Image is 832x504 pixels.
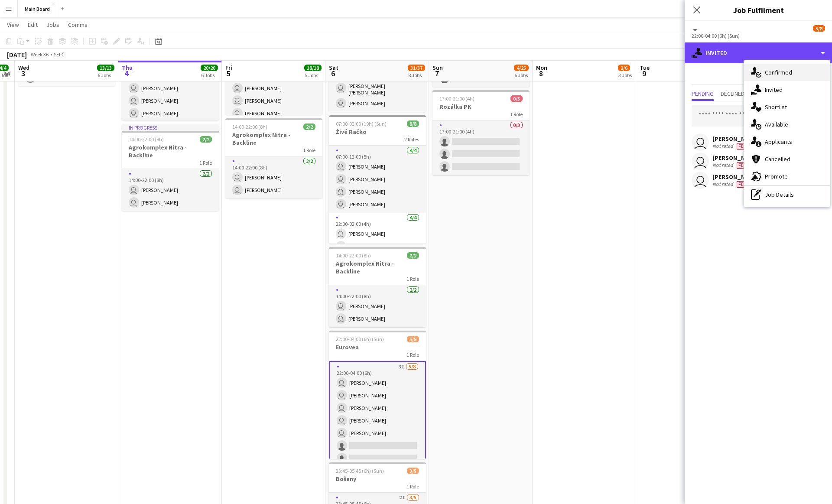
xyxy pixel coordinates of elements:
span: 2/2 [200,136,212,143]
span: 13/13 [97,65,114,71]
span: Pending [692,91,714,97]
div: [DATE] [7,50,27,59]
span: Available [765,120,788,128]
div: Crew has different fees then in role [735,181,750,188]
app-job-card: 22:00-04:00 (6h) (Sun)5/8Eurovea1 Role3I5/822:00-04:00 (6h) [PERSON_NAME] [PERSON_NAME] [PERSON_N... [329,331,426,459]
span: 2/2 [407,252,419,259]
span: Applicants [765,138,792,146]
span: 5/8 [813,25,825,32]
span: 14:00-22:00 (8h) [232,124,267,130]
span: 14:00-22:00 (8h) [129,136,164,143]
span: Fee [737,143,748,150]
span: Sun [432,64,443,72]
span: Comms [68,21,88,29]
div: SELČ [54,51,65,58]
div: 6 Jobs [514,72,528,78]
a: Jobs [43,19,63,30]
span: 17:00-21:00 (4h) [439,95,474,102]
span: Confirmed [765,68,792,76]
app-card-role: 0/317:00-21:00 (4h) [432,120,530,175]
div: 8 Jobs [408,72,425,78]
span: 9 [638,68,650,78]
span: Week 36 [29,51,50,58]
span: 07:00-02:00 (19h) (Sun) [336,120,387,127]
span: 2 Roles [404,136,419,143]
app-job-card: 14:00-22:00 (8h)2/2Agrokomplex Nitra - Backline1 Role2/214:00-22:00 (8h) [PERSON_NAME] [PERSON_NAME] [225,118,322,198]
span: Edit [28,21,38,29]
h3: Eurovea [329,343,426,351]
div: 5 Jobs [305,72,321,78]
span: 5/8 [407,336,419,342]
span: Shortlist [765,103,787,111]
span: Promote [765,172,788,180]
div: Crew has different fees then in role [735,162,750,169]
span: 18/18 [304,65,322,71]
span: 20/20 [201,65,218,71]
div: Crew has different fees then in role [735,143,750,150]
app-job-card: In progress14:00-22:00 (8h)2/2Agrokomplex Nitra - Backline1 Role2/214:00-22:00 (8h) [PERSON_NAME]... [122,124,219,211]
app-card-role: 2/214:00-22:00 (8h) [PERSON_NAME] [PERSON_NAME] [329,285,426,327]
app-card-role: 2/214:00-22:00 (8h) [PERSON_NAME] [PERSON_NAME] [122,169,219,211]
span: 5 [224,68,232,78]
span: 1 Role [406,351,419,358]
span: 4 [120,68,133,78]
app-card-role: 3I5/822:00-04:00 (6h) [PERSON_NAME] [PERSON_NAME] [PERSON_NAME] [PERSON_NAME] [PERSON_NAME] [329,361,426,480]
span: 2/2 [303,124,315,130]
span: Thu [122,64,133,72]
button: Main Board [18,0,57,17]
div: In progress [122,124,219,131]
span: View [7,21,19,29]
div: 3 Jobs [618,72,632,78]
span: 7 [431,68,443,78]
span: Jobs [46,21,59,29]
h3: Agrokomplex Nitra - Backline [122,143,219,159]
span: Sat [329,64,338,72]
h3: Agrokomplex Nitra - Backline [225,131,322,146]
span: 22:00-04:00 (6h) (Sun) [336,336,384,342]
span: Invited [765,86,783,94]
app-card-role: 4/407:00-12:00 (5h) [PERSON_NAME] [PERSON_NAME] [PERSON_NAME] [PERSON_NAME] [329,146,426,213]
div: [PERSON_NAME] [712,154,758,162]
a: View [3,19,23,30]
span: Cancelled [765,155,790,163]
div: [PERSON_NAME] [712,173,758,181]
span: 31/37 [408,65,425,71]
span: 8/8 [407,120,419,127]
div: 22:00-04:00 (6h) (Sun) [692,33,825,39]
h3: Rozálka PK [432,103,530,111]
a: Edit [24,19,41,30]
span: 1 Role [510,111,523,117]
div: Invited [685,42,832,63]
span: 1 Role [303,147,315,153]
span: Fri [225,64,232,72]
a: Comms [65,19,91,30]
span: 8 [535,68,547,78]
app-job-card: 14:00-22:00 (8h)2/2Agrokomplex Nitra - Backline1 Role2/214:00-22:00 (8h) [PERSON_NAME] [PERSON_NAME] [329,247,426,327]
div: [PERSON_NAME] [712,135,758,143]
div: Job Details [744,186,830,203]
div: 6 Jobs [97,72,114,78]
app-card-role: 2/214:00-22:00 (8h) [PERSON_NAME] [PERSON_NAME] [225,156,322,198]
span: 1 Role [199,159,212,166]
h3: Job Fulfilment [685,4,832,16]
span: Declined [721,91,744,97]
span: 0/3 [510,95,523,102]
app-job-card: 07:00-02:00 (19h) (Sun)8/8Živé Račko2 Roles4/407:00-12:00 (5h) [PERSON_NAME] [PERSON_NAME] [PERSO... [329,115,426,244]
span: 3/5 [407,468,419,474]
app-card-role: 4/422:00-02:00 (4h) [PERSON_NAME][PERSON_NAME] [329,213,426,280]
div: Not rated [712,162,735,169]
span: 1 Role [406,483,419,490]
span: 4/25 [514,65,529,71]
h3: Bošany [329,475,426,483]
span: Fee [737,181,748,188]
div: Not rated [712,143,735,150]
div: Not rated [712,181,735,188]
span: 23:45-05:45 (6h) (Sun) [336,468,384,474]
span: 1 Role [406,276,419,282]
span: 3 [17,68,29,78]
